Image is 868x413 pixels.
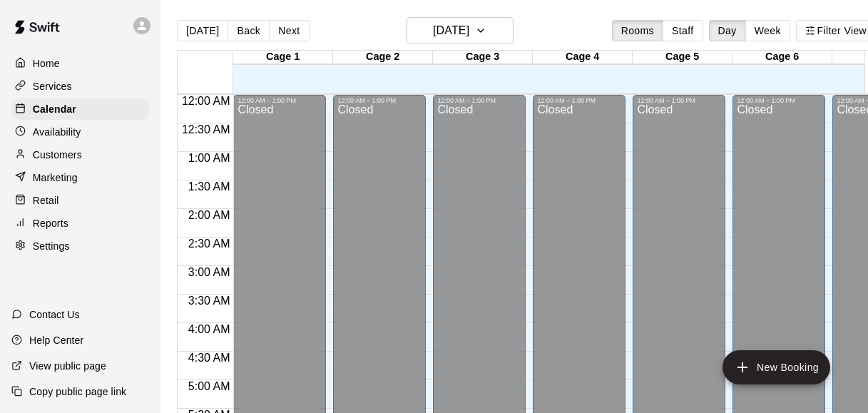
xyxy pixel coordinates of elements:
p: Services [33,79,72,93]
p: Calendar [33,102,76,116]
span: 5:00 AM [185,380,234,392]
span: 4:00 AM [185,323,234,335]
div: Cage 5 [633,51,732,64]
span: 2:00 AM [185,209,234,221]
a: Availability [11,121,149,143]
p: Availability [33,125,81,139]
div: 12:00 AM – 1:00 PM [437,97,521,104]
span: 2:30 AM [185,238,234,250]
p: Reports [33,216,68,230]
p: Marketing [33,170,78,185]
p: View public page [29,359,106,373]
span: 12:30 AM [178,123,234,136]
button: [DATE] [177,20,228,41]
span: 1:00 AM [185,152,234,164]
p: Contact Us [29,307,80,322]
button: Day [709,20,746,41]
button: Week [745,20,790,41]
div: 12:00 AM – 1:00 PM [337,97,422,104]
button: Back [228,20,270,41]
div: 12:00 AM – 1:00 PM [637,97,721,104]
span: 4:30 AM [185,352,234,364]
div: 12:00 AM – 1:00 PM [737,97,821,104]
button: add [723,350,830,384]
p: Help Center [29,333,83,347]
div: Cage 4 [533,51,633,64]
p: Home [33,56,60,71]
div: 12:00 AM – 1:00 PM [537,97,621,104]
p: Settings [33,239,70,253]
button: Rooms [612,20,663,41]
p: Retail [33,193,59,208]
div: Cage 2 [333,51,433,64]
a: Calendar [11,98,149,120]
button: [DATE] [407,17,514,44]
a: Customers [11,144,149,165]
span: 12:00 AM [178,95,234,107]
a: Reports [11,213,149,234]
button: Staff [663,20,703,41]
a: Settings [11,235,149,257]
a: Marketing [11,167,149,188]
span: 1:30 AM [185,180,234,193]
a: Home [11,53,149,74]
a: Services [11,76,149,97]
div: 12:00 AM – 1:00 PM [238,97,322,104]
a: Retail [11,190,149,211]
h6: [DATE] [433,21,469,41]
div: Cage 6 [732,51,832,64]
span: 3:00 AM [185,266,234,278]
div: Cage 1 [233,51,333,64]
div: Cage 3 [433,51,533,64]
p: Customers [33,148,82,162]
span: 3:30 AM [185,295,234,307]
p: Copy public page link [29,384,126,399]
button: Next [269,20,309,41]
